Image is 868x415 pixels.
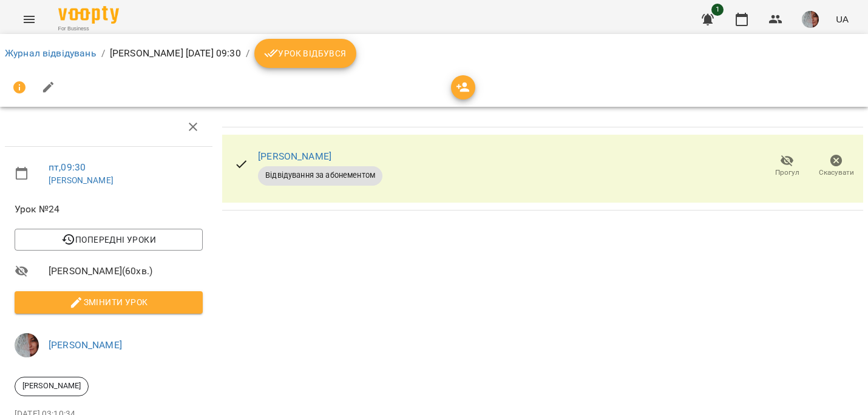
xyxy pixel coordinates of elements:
button: Змінити урок [15,291,203,313]
a: [PERSON_NAME] [49,339,122,351]
button: Урок відбувся [254,39,356,68]
button: Скасувати [812,149,861,183]
span: Скасувати [819,167,854,178]
span: Змінити урок [24,295,193,309]
nav: breadcrumb [5,39,863,68]
span: For Business [58,25,119,33]
button: Menu [15,5,44,34]
a: пт , 09:30 [49,161,86,173]
img: 00e56ec9b043b19adf0666da6a3b5eb7.jpeg [15,333,39,357]
li: / [101,46,105,61]
div: [PERSON_NAME] [15,377,89,396]
button: Попередні уроки [15,229,203,251]
li: / [246,46,249,61]
span: UA [836,13,849,25]
span: Попередні уроки [24,232,193,247]
p: [PERSON_NAME] [DATE] 09:30 [110,46,241,61]
span: Урок №24 [15,202,203,217]
button: Прогул [762,149,812,183]
a: [PERSON_NAME] [258,150,331,162]
button: UA [831,8,853,30]
span: 1 [711,4,724,16]
span: [PERSON_NAME] ( 60 хв. ) [49,264,203,278]
span: Урок відбувся [264,46,347,61]
span: Відвідування за абонементом [258,170,382,181]
img: Voopty Logo [58,6,119,24]
a: [PERSON_NAME] [49,175,114,185]
img: 00e56ec9b043b19adf0666da6a3b5eb7.jpeg [802,11,819,28]
span: Прогул [775,167,799,178]
span: [PERSON_NAME] [15,380,88,391]
a: Журнал відвідувань [5,47,97,59]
